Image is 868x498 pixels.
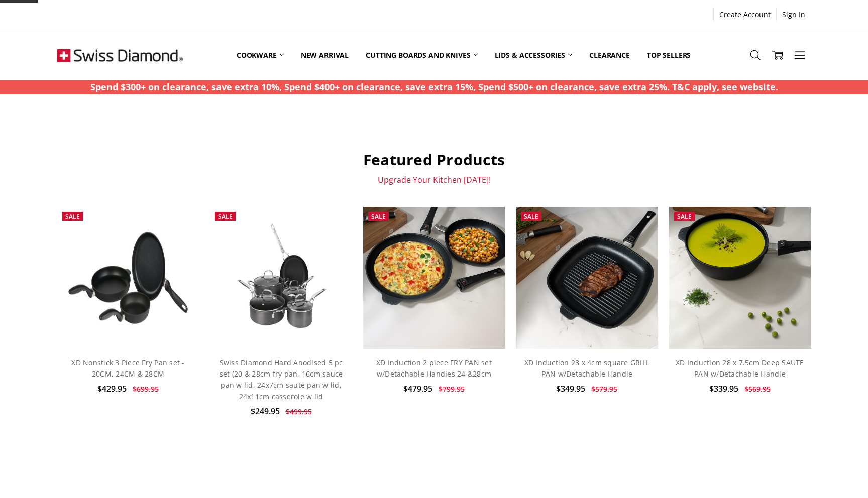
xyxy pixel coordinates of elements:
a: XD Nonstick 3 Piece Fry Pan set - 20CM, 24CM & 28CM [71,358,184,379]
img: XD Nonstick 3 Piece Fry Pan set - 20CM, 24CM & 28CM [57,207,199,348]
a: XD Induction 28 x 7.5cm Deep SAUTE PAN w/Detachable Handle [676,358,804,379]
span: $479.95 [403,383,432,394]
a: Cookware [228,33,292,77]
p: Spend $300+ on clearance, save extra 10%, Spend $400+ on clearance, save extra 15%, Spend $500+ o... [90,80,778,94]
a: XD Induction 2 piece FRY PAN set w/Detachable Handles 24 &28cm [376,358,492,379]
span: $249.95 [251,406,280,417]
a: Lids & Accessories [486,33,581,77]
a: Sign In [777,8,811,22]
span: $429.95 [97,383,127,394]
span: Sale [65,212,80,221]
span: Sale [218,212,233,221]
img: Swiss Diamond Hard Anodised 5 pc set (20 & 28cm fry pan, 16cm sauce pan w lid, 24x7cm saute pan w... [210,207,352,348]
h2: Featured Products [57,150,811,169]
a: Create Account [714,8,776,22]
img: XD Induction 28 x 7.5cm Deep SAUTE PAN w/Detachable Handle [669,207,811,348]
span: $339.95 [709,383,738,394]
img: Free Shipping On Every Order [57,30,183,80]
span: $569.95 [744,384,771,394]
a: XD Induction 28 x 4cm square GRILL PAN w/Detachable Handle [524,358,650,379]
a: New arrival [292,33,357,77]
a: Cutting boards and knives [357,33,486,77]
span: Sale [524,212,538,221]
span: $579.95 [591,384,617,394]
a: Clearance [581,33,638,77]
span: $349.95 [556,383,585,394]
span: Sale [371,212,386,221]
a: Top Sellers [638,33,699,77]
span: $699.95 [133,384,159,394]
span: $799.95 [439,384,465,394]
p: Upgrade Your Kitchen [DATE]! [57,175,811,185]
a: Swiss Diamond Hard Anodised 5 pc set (20 & 28cm fry pan, 16cm sauce pan w lid, 24x7cm saute pan w... [220,358,343,401]
span: $499.95 [286,407,312,416]
img: XD Induction 2 piece FRY PAN set w/Detachable Handles 24 &28cm [363,207,505,348]
img: XD Induction 28 x 4cm square GRILL PAN w/Detachable Handle [516,207,658,348]
span: Sale [677,212,692,221]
